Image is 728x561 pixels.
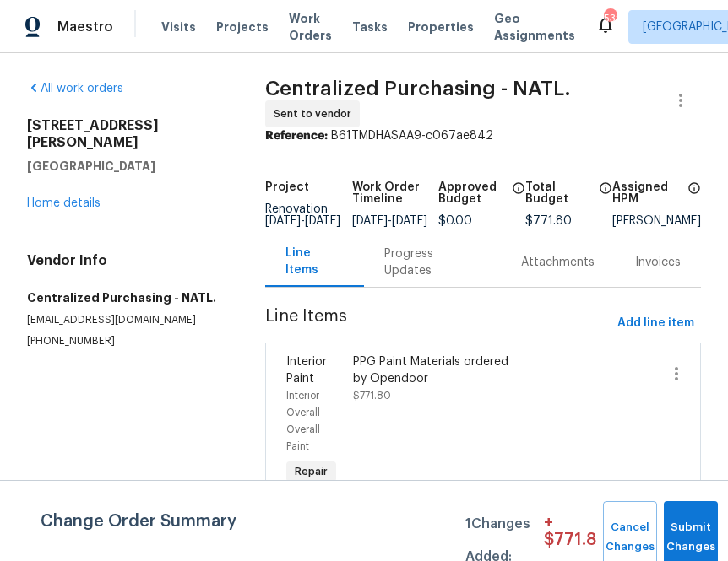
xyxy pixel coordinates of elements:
[274,105,358,122] span: Sent to vendor
[525,181,594,205] h5: Total Budget
[27,83,123,94] a: All work orders
[604,10,616,27] div: 532
[27,117,225,151] h2: [STREET_ADDRESS][PERSON_NAME]
[27,313,225,327] p: [EMAIL_ADDRESS][DOMAIN_NAME]
[512,181,525,215] span: The total cost of line items that have been approved by both Opendoor and the Trade Partner. This...
[27,334,225,348] p: [PHONE_NUMBER]
[352,215,427,227] span: -
[265,78,571,99] span: Centralized Purchasing - NATL.
[612,215,701,227] div: [PERSON_NAME]
[27,252,225,269] h4: Vendor Info
[352,215,388,227] span: [DATE]
[612,181,682,205] h5: Assigned HPM
[352,21,388,33] span: Tasks
[599,181,612,215] span: The total cost of line items that have been proposed by Opendoor. This sum includes line items th...
[438,215,472,227] span: $0.00
[438,181,507,205] h5: Approved Budget
[57,19,113,35] span: Maestro
[687,181,701,215] span: The hpm assigned to this work order.
[611,308,701,339] button: Add line item
[525,215,572,227] span: $771.80
[384,245,481,279] div: Progress Updates
[353,353,511,387] div: PPG Paint Materials ordered by Opendoor
[265,215,301,227] span: [DATE]
[289,10,332,44] span: Work Orders
[216,19,269,35] span: Projects
[286,391,327,451] span: Interior Overall - Overall Paint
[305,215,340,227] span: [DATE]
[521,254,595,271] div: Attachments
[265,181,309,193] h5: Project
[617,313,694,334] span: Add line item
[286,356,327,385] span: Interior Paint
[494,10,575,44] span: Geo Assignments
[392,215,427,227] span: [DATE]
[353,391,391,401] span: $771.80
[265,215,340,227] span: -
[265,130,328,142] b: Reference:
[265,308,611,339] span: Line Items
[672,518,709,557] span: Submit Changes
[611,518,649,557] span: Cancel Changes
[27,197,101,209] a: Home details
[635,254,681,271] div: Invoices
[408,19,474,35] span: Properties
[161,19,196,35] span: Visits
[288,463,334,480] span: Repair
[352,181,439,205] h5: Work Order Timeline
[27,158,225,175] h5: [GEOGRAPHIC_DATA]
[265,203,340,227] span: Renovation
[265,127,701,144] div: B61TMDHASAA9-c067ae842
[27,289,225,306] h5: Centralized Purchasing - NATL.
[285,245,344,278] div: Line Items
